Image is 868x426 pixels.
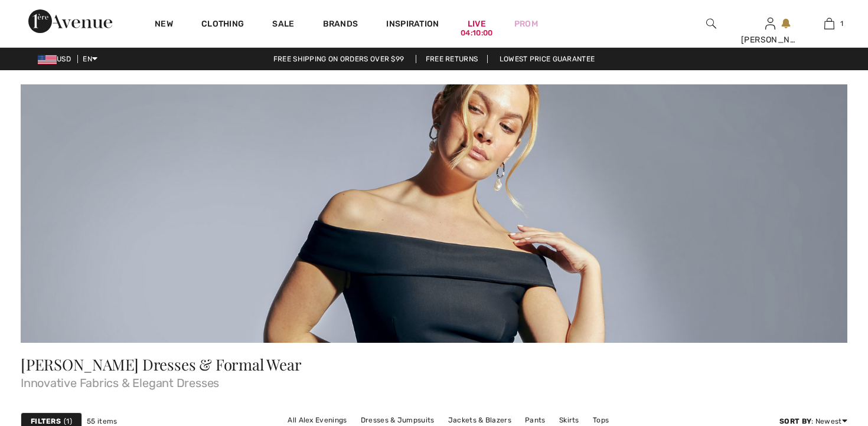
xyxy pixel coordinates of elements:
a: Brands [323,19,358,31]
span: [PERSON_NAME] Dresses & Formal Wear [21,354,301,375]
span: 1 [840,18,843,29]
a: Free shipping on orders over $99 [264,55,414,63]
span: Innovative Fabrics & Elegant Dresses [21,372,847,389]
a: New [155,19,173,31]
img: My Info [765,17,775,31]
a: Free Returns [416,55,488,63]
span: EN [83,55,97,63]
div: 04:10:00 [461,28,492,39]
a: Sign In [765,18,775,29]
a: Prom [514,18,538,30]
a: 1 [800,17,858,31]
span: USD [38,55,76,63]
a: Live04:10:00 [468,18,486,30]
a: Sale [272,19,294,31]
img: search the website [706,17,716,31]
div: [PERSON_NAME] [741,34,799,46]
iframe: Opens a widget where you can find more information [792,337,856,367]
img: 1ère Avenue [28,9,112,33]
strong: Sort By [779,417,811,425]
span: Inspiration [386,19,439,31]
a: Clothing [201,19,244,31]
img: US Dollar [38,55,57,64]
img: Alex Evenings Dresses & Formal Wear [21,84,847,343]
a: Lowest Price Guarantee [490,55,605,63]
img: My Bag [824,17,834,31]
